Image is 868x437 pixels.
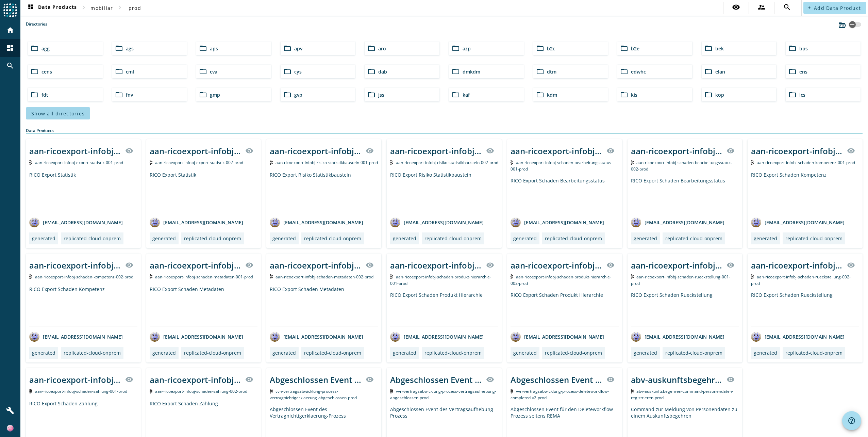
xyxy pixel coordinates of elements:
div: Abgeschlossen Event des Vertragsaufhebung-Prozess [390,374,482,385]
mat-icon: visibility [847,261,855,269]
mat-icon: folder_open [115,44,123,52]
span: edwhc [631,68,646,75]
span: b2e [631,45,639,52]
mat-icon: folder_open [704,91,713,99]
mat-icon: home [6,26,14,34]
div: RICO Export Schaden Metadaten [270,286,378,326]
mat-icon: folder_open [367,91,375,99]
span: kis [631,92,637,98]
img: Kafka Topic: aan-ricoexport-infobj-schaden-metadaten-002-prod [270,274,273,279]
img: avatar [270,331,280,342]
mat-icon: visibility [732,3,740,11]
span: ags [126,45,134,52]
label: Directories [26,21,47,34]
img: avatar [751,217,761,227]
span: Kafka Topic: aan-ricoexport-infobj-export-statistik-001-prod [35,160,123,165]
div: generated [393,350,416,356]
mat-icon: folder_open [452,91,460,99]
div: generated [272,350,296,356]
span: fnv [126,92,133,98]
div: generated [152,235,176,242]
img: avatar [511,217,521,227]
mat-icon: build [6,406,14,415]
div: replicated-cloud-onprem [304,235,361,242]
span: Data Products [27,4,77,12]
img: Kafka Topic: vvn-vertragsabwicklung-process-vertragnichtigerklaerung-abgeschlossen-prod [270,389,273,393]
button: Show all directories [26,107,90,119]
div: Abgeschlossen Event des Vertragnichtigerklaerung-Prozess [270,374,362,385]
div: aan-ricoexport-infobj-schaden-rueckstellung-002-_stage_ [751,260,843,271]
mat-icon: folder_open [199,67,207,76]
div: [EMAIL_ADDRESS][DOMAIN_NAME] [511,331,604,342]
div: RICO Export Schaden Kompetenz [751,172,859,212]
span: Show all directories [31,110,85,117]
div: RICO Export Schaden Metadaten [150,286,258,326]
div: Data Products [26,128,863,134]
div: RICO Export Schaden Bearbeitungsstatus [511,177,619,212]
div: generated [513,350,537,356]
div: replicated-cloud-onprem [665,350,722,356]
div: generated [272,235,296,242]
span: Kafka Topic: aan-ricoexport-infobj-schaden-zahlung-001-prod [35,388,127,394]
span: cens [41,68,52,75]
mat-icon: visibility [366,147,374,155]
div: replicated-cloud-onprem [304,350,361,356]
img: Kafka Topic: abv-auskunftsbegehren-command-personendaten-registrieren-prod [631,389,634,393]
mat-icon: folder_open [536,67,544,76]
span: kop [715,92,724,98]
img: Kafka Topic: aan-ricoexport-infobj-schaden-bearbeitungsstatus-002-prod [631,160,634,165]
div: [EMAIL_ADDRESS][DOMAIN_NAME] [270,217,363,227]
div: aan-ricoexport-infobj-schaden-bearbeitungsstatus-002-_stage_ [631,145,723,157]
img: Kafka Topic: aan-ricoexport-infobj-schaden-produkt-hierarchie-002-prod [511,274,514,279]
img: Kafka Topic: vvn-vertragsabwicklung-process-vertragsaufhebung-abgeschlossen-prod [390,389,393,393]
mat-icon: visibility [125,375,133,384]
span: cva [210,68,217,75]
mat-icon: folder_open [115,91,123,99]
div: aan-ricoexport-infobj-schaden-bearbeitungsstatus-001-_stage_ [511,145,602,157]
span: kdm [547,92,557,98]
mat-icon: folder_open [620,44,628,52]
img: avatar [390,331,400,342]
div: aan-ricoexport-infobj-risiko-statistikbaustein-001-_stage_ [270,145,362,157]
div: generated [513,235,537,242]
div: generated [634,350,657,356]
mat-icon: visibility [245,375,253,384]
span: cys [294,68,302,75]
mat-icon: folder_open [452,44,460,52]
mat-icon: folder_open [704,44,713,52]
button: prod [124,2,146,14]
span: ens [799,68,807,75]
div: replicated-cloud-onprem [545,350,602,356]
img: Kafka Topic: aan-ricoexport-infobj-schaden-rueckstellung-001-prod [631,274,634,279]
mat-icon: visibility [245,261,253,269]
mat-icon: visibility [727,147,735,155]
img: Kafka Topic: aan-ricoexport-infobj-schaden-zahlung-001-prod [29,389,32,393]
mat-icon: folder_open [536,91,544,99]
div: aan-ricoexport-infobj-export-statistik-001-_stage_ [29,145,121,157]
div: aan-ricoexport-infobj-risiko-statistikbaustein-002-_stage_ [390,145,482,157]
div: replicated-cloud-onprem [424,235,482,242]
mat-icon: folder_open [788,44,797,52]
span: Kafka Topic: aan-ricoexport-infobj-schaden-bearbeitungsstatus-001-prod [511,160,613,172]
div: replicated-cloud-onprem [184,235,241,242]
span: Kafka Topic: aan-ricoexport-infobj-schaden-produkt-hierarchie-002-prod [511,274,612,286]
span: bps [799,45,808,52]
mat-icon: folder_open [620,67,628,76]
div: aan-ricoexport-infobj-schaden-kompetenz-001-_stage_ [751,145,843,157]
div: [EMAIL_ADDRESS][DOMAIN_NAME] [631,217,724,227]
img: avatar [150,217,160,227]
div: RICO Export Schaden Produkt Hierarchie [390,292,498,326]
button: Data Products [24,2,80,14]
div: aan-ricoexport-infobj-schaden-zahlung-001-_stage_ [29,374,121,385]
span: mobiliar [90,5,113,11]
div: replicated-cloud-onprem [424,350,482,356]
mat-icon: visibility [486,375,494,384]
span: Kafka Topic: aan-ricoexport-infobj-schaden-metadaten-001-prod [155,274,253,280]
div: aan-ricoexport-infobj-schaden-rueckstellung-001-_stage_ [631,260,723,271]
img: Kafka Topic: aan-ricoexport-infobj-schaden-kompetenz-001-prod [751,160,754,165]
div: RICO Export Risiko Statistikbaustein [390,172,498,212]
img: spoud-logo.svg [3,3,17,17]
div: generated [634,235,657,242]
mat-icon: search [783,3,791,11]
span: fdt [41,92,48,98]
